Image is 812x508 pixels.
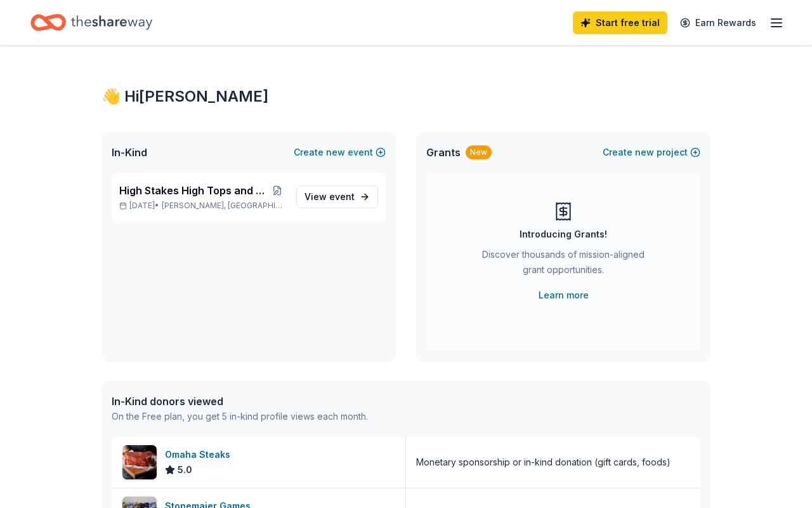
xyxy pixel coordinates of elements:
[466,145,492,159] div: New
[294,145,386,160] button: Createnewevent
[178,462,192,478] span: 5.0
[112,409,368,424] div: On the Free plan, you get 5 in-kind profile views each month.
[635,145,654,160] span: new
[477,247,650,283] div: Discover thousands of mission-aligned grant opportunities.
[426,145,461,160] span: Grants
[539,288,589,303] a: Learn more
[30,8,152,37] a: Home
[162,201,286,211] span: [PERSON_NAME], [GEOGRAPHIC_DATA]
[101,86,710,107] div: 👋 Hi [PERSON_NAME]
[329,191,355,202] span: event
[573,11,667,34] a: Start free trial
[112,394,368,409] div: In-Kind donors viewed
[672,11,764,34] a: Earn Rewards
[416,455,671,470] div: Monetary sponsorship or in-kind donation (gift cards, foods)
[119,201,286,211] p: [DATE] •
[122,445,157,479] img: Image for Omaha Steaks
[165,447,235,462] div: Omaha Steaks
[119,183,268,198] span: High Stakes High Tops and Higher Hopes
[296,185,378,208] a: View event
[112,145,147,160] span: In-Kind
[304,189,355,204] span: View
[326,145,345,160] span: new
[520,227,607,242] div: Introducing Grants!
[603,145,700,160] button: Createnewproject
